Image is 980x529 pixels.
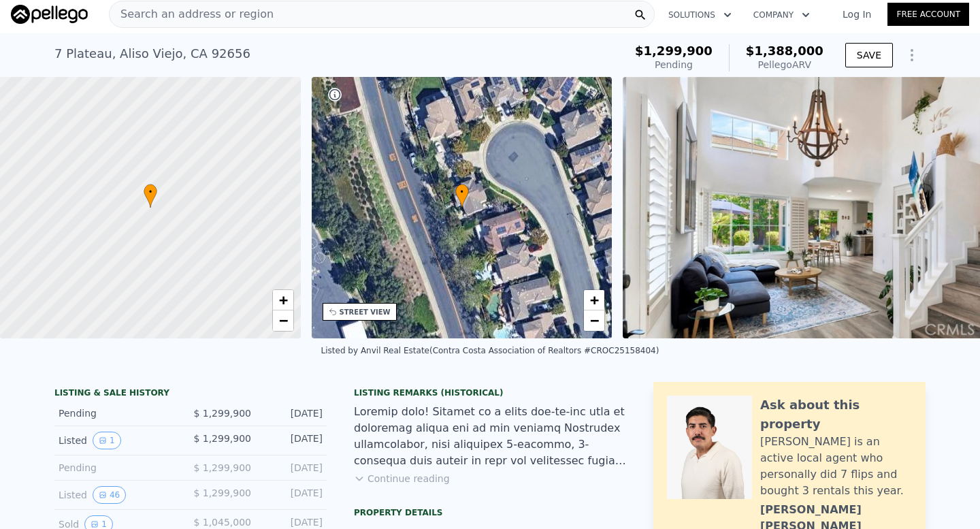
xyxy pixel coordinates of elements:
a: Zoom out [273,310,293,331]
span: $1,299,900 [635,44,713,58]
span: + [278,291,287,308]
span: $ 1,299,900 [193,408,251,419]
button: View historical data [93,432,121,449]
a: Free Account [887,3,969,26]
div: Property details [354,507,626,518]
a: Zoom in [584,290,604,310]
span: • [455,186,469,198]
span: Search an address or region [110,6,274,22]
div: Pending [59,461,180,475]
div: Pellego ARV [746,58,823,71]
div: Listed [59,432,180,449]
div: 7 Plateau , Aliso Viejo , CA 92656 [54,44,250,63]
button: SAVE [845,43,893,67]
div: [DATE] [262,406,323,420]
span: $ 1,299,900 [193,462,251,473]
a: Zoom in [273,290,293,310]
span: $ 1,045,000 [193,517,251,528]
div: [DATE] [262,432,323,449]
div: [DATE] [262,486,323,504]
button: Show Options [898,42,926,69]
div: Listing Remarks (Historical) [354,387,626,398]
span: $ 1,299,900 [193,433,251,444]
div: [DATE] [262,461,323,475]
button: Solutions [657,3,742,27]
span: − [278,312,287,329]
div: • [144,184,157,208]
div: Pending [635,58,713,71]
div: Listed by Anvil Real Estate (Contra Costa Association of Realtors #CROC25158404) [321,346,659,355]
a: Zoom out [584,310,604,331]
span: • [144,186,157,198]
span: $1,388,000 [746,44,823,58]
a: Log In [826,7,887,21]
img: Pellego [11,5,88,24]
div: Pending [59,406,180,420]
span: $ 1,299,900 [193,487,251,498]
div: Loremip dolo! Sitamet co a elits doe-te-inc utla et doloremag aliqua eni ad min veniamq Nostrudex... [354,404,626,469]
span: + [590,291,599,308]
div: Listed [59,486,180,504]
div: [PERSON_NAME] is an active local agent who personally did 7 flips and bought 3 rentals this year. [760,434,912,499]
button: Company [742,3,821,27]
div: LISTING & SALE HISTORY [54,387,327,401]
button: View historical data [93,486,126,504]
span: − [590,312,599,329]
div: • [455,184,469,208]
div: Ask about this property [760,396,912,434]
button: Continue reading [354,472,450,485]
div: STREET VIEW [340,307,391,317]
